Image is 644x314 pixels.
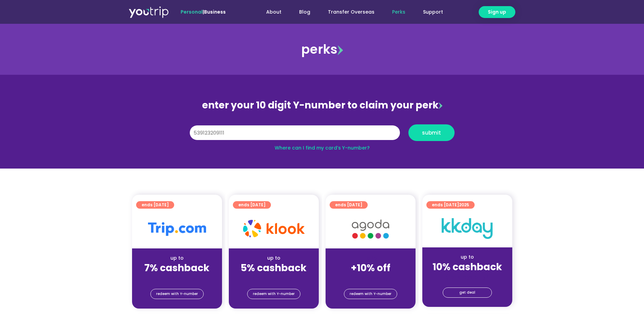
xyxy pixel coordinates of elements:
div: enter your 10 digit Y-number to claim your perk [186,97,458,114]
a: ends [DATE]2025 [426,201,475,209]
div: (for stays only) [234,274,313,281]
div: up to [137,255,217,262]
span: ends [DATE] [142,201,169,209]
span: 2025 [459,202,469,208]
span: up to [364,255,377,261]
a: Sign up [479,6,515,18]
strong: 5% cashback [241,261,307,275]
span: ends [DATE] [238,201,265,209]
span: ends [DATE] [335,201,362,209]
strong: 10% cashback [433,260,502,274]
span: Personal [181,8,203,15]
a: About [257,6,290,18]
a: ends [DATE] [330,201,368,209]
a: Blog [290,6,319,18]
div: (for stays only) [137,274,217,281]
a: Where can I find my card’s Y-number? [275,144,370,151]
span: redeem with Y-number [156,289,198,299]
a: Transfer Overseas [319,6,383,18]
a: Perks [383,6,414,18]
a: Support [414,6,452,18]
input: 10 digit Y-number (e.g. 8123456789) [190,125,400,140]
a: get deal [443,287,492,298]
div: (for stays only) [331,274,410,281]
a: redeem with Y-number [344,289,397,299]
a: ends [DATE] [136,201,174,209]
div: up to [428,254,507,261]
div: up to [234,255,313,262]
span: | [181,8,226,15]
nav: Menu [244,6,452,18]
a: Business [204,8,226,15]
span: submit [422,130,441,135]
span: Sign up [488,8,506,16]
strong: +10% off [351,261,390,275]
a: redeem with Y-number [247,289,300,299]
button: submit [408,124,455,141]
span: get deal [459,288,475,297]
strong: 7% cashback [144,261,209,275]
a: ends [DATE] [233,201,271,209]
a: redeem with Y-number [150,289,204,299]
span: redeem with Y-number [253,289,295,299]
span: redeem with Y-number [350,289,391,299]
div: (for stays only) [428,273,507,280]
span: ends [DATE] [432,201,469,209]
form: Y Number [190,124,455,146]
